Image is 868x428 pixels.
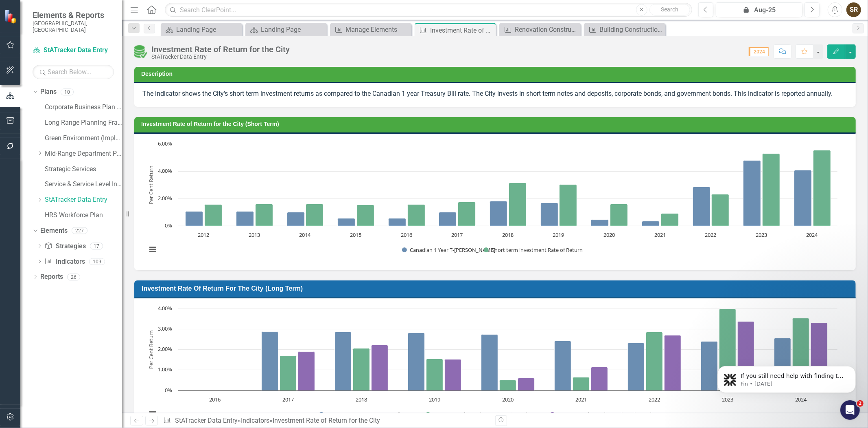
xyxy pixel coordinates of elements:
[90,243,103,249] div: 17
[350,231,361,238] text: 2015
[490,201,507,226] path: 2018, 1.82000005. Canadian 1 Year T-Bill Rate.
[560,184,577,226] path: 2019, 3.04. Short term investment Rate of Return.
[426,411,541,418] button: Show 3 Year Gov of Canada Benchmark Bond Rate
[661,213,679,226] path: 2021, 0.9. Short term investment Rate of Return.
[515,24,579,35] div: Renovation Construction Value Per Quarter
[857,400,864,407] span: 2
[262,331,278,390] path: 2017, 2.87. Long term Investment Rate of Return.
[345,24,409,35] div: Manage Elements
[158,140,172,147] text: 6.00%
[756,231,767,238] text: 2023
[273,417,380,424] div: Investment Rate of Return for the City
[287,212,305,226] path: 2014, 0.99000001. Canadian 1 Year T-Bill Rate.
[247,24,325,35] a: Landing Page
[151,54,290,60] div: StATracker Data Entry
[501,24,579,35] a: Renovation Construction Value Per Quarter
[402,247,475,254] button: Show Canadian 1 Year T-Bill Rate
[763,153,780,226] path: 2023, 5.29. Short term investment Rate of Return.
[236,211,254,226] path: 2013, 1.04999995. Canadian 1 Year T-Bill Rate.
[142,304,842,427] svg: Interactive chart
[306,204,324,226] path: 2014, 1.59000003. Short term investment Rate of Return.
[165,386,172,394] text: 0%
[357,205,374,226] path: 2015, 1.54999995. Short term investment Rate of Return.
[509,183,527,226] path: 2018, 3.16000009. Short term investment Rate of Return.
[353,348,370,390] path: 2018, 2.06. 3 Year Gov of Canada Benchmark Bond Rate.
[198,231,209,238] text: 2012
[693,187,711,226] path: 2022, 2.86. Canadian 1 Year T-Bill Rate.
[45,134,122,143] a: Green Environment (Implementation)
[372,345,388,390] path: 2018, 2.21. 7 Year Gov of Canada Benchmark Bond Rate.
[701,341,718,390] path: 2023, 2.4. Long term Investment Rate of Return.
[439,212,457,226] path: 2017, 1. Canadian 1 Year T-Bill Rate.
[141,121,852,127] h3: Investment Rate of Return for the City (Short Term)
[298,351,315,390] path: 2017, 1.9. 7 Year Gov of Canada Benchmark Bond Rate.
[550,411,666,418] button: Show 7 Year Gov of Canada Benchmark Bond Rate
[319,411,417,418] button: Show Long term Investment Rate of Return
[813,150,831,226] path: 2024, 5.54. Short term investment Rate of Return.
[518,378,535,390] path: 2020, 0.6. 7 Year Gov of Canada Benchmark Bond Rate.
[649,396,660,403] text: 2022
[646,332,663,390] path: 2022, 2.85. 3 Year Gov of Canada Benchmark Bond Rate.
[451,231,463,238] text: 2017
[586,24,663,35] a: Building Construction Value Per Quarter
[408,204,425,226] path: 2016, 1.58000004. Short term investment Rate of Return.
[300,231,311,238] text: 2014
[610,204,628,226] path: 2020, 1.59. Short term investment Rate of Return.
[158,325,172,332] text: 3.00%
[175,417,238,424] a: StATracker Data Entry
[45,195,122,205] a: StATracker Data Entry
[147,330,155,369] text: Per Cent Return
[45,118,122,128] a: Long Range Planning Framework
[146,243,158,255] button: View chart menu, Chart
[794,170,812,226] path: 2024, 4.08. Canadian 1 Year T-Bill Rate.
[141,71,852,77] h3: Description
[743,160,761,226] path: 2023, 4.79. Canadian 1 Year T-Bill Rate.
[408,333,425,390] path: 2019, 2.82. Long term Investment Rate of Return.
[846,2,861,17] div: SR
[44,242,85,251] a: Strategies
[458,202,476,226] path: 2017, 1.75999999. Short term investment Rate of Return.
[649,4,690,15] button: Search
[426,359,443,390] path: 2019, 1.55. 3 Year Gov of Canada Benchmark Bond Rate.
[142,89,848,99] div: The indicator shows the City's short term investment returns as compared to the Canadian 1 year T...
[327,411,417,418] text: Long term Investment Rate of Return
[389,218,406,226] path: 2016, 0.55000001. Canadian 1 Year T-Bill Rate.
[186,211,203,226] path: 2012, 1.07000005. Canadian 1 Year T-Bill Rate.
[356,396,367,403] text: 2018
[575,396,587,403] text: 2021
[774,338,791,390] path: 2024, 2.56. Long term Investment Rate of Return.
[146,408,158,419] button: View chart menu, Chart
[705,349,868,406] iframe: Intercom notifications message
[33,65,114,79] input: Search Below...
[484,247,583,254] button: Show Short term investment Rate of Return
[40,226,68,236] a: Elements
[502,231,514,238] text: 2018
[209,396,221,403] text: 2016
[165,3,692,17] input: Search ClearPoint...
[410,246,495,254] text: Canadian 1 Year T-[PERSON_NAME]
[142,140,842,262] svg: Interactive chart
[45,103,122,112] a: Corporate Business Plan ([DATE]-[DATE])
[500,380,516,390] path: 2020, 0.5. 3 Year Gov of Canada Benchmark Bond Rate.
[158,345,172,353] text: 2.00%
[661,6,678,13] span: Search
[72,227,87,234] div: 227
[158,194,172,202] text: 2.00%
[558,411,664,418] text: 7 Year Gov of Canada Benchmark Bond Rate
[33,46,114,55] a: StATracker Data Entry
[61,88,74,95] div: 10
[716,2,802,17] button: Aug-25
[205,150,831,226] g: Short term investment Rate of Return, bar series 2 of 2 with 13 bars.
[628,343,645,390] path: 2022, 2.32. Long term Investment Rate of Return.
[44,257,85,267] a: Indicators
[603,231,615,238] text: 2020
[429,396,440,403] text: 2019
[433,411,540,418] text: 3 Year Gov of Canada Benchmark Bond Rate
[335,332,352,390] path: 2018, 2.86. Long term Investment Rate of Return.
[33,10,114,20] span: Elements & Reports
[165,222,172,229] text: 0%
[654,231,666,238] text: 2021
[282,396,294,403] text: 2017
